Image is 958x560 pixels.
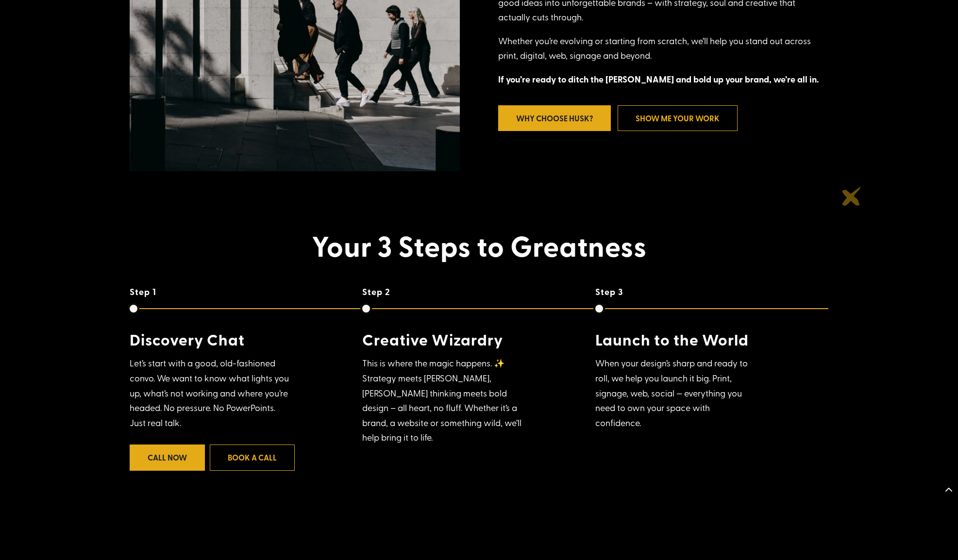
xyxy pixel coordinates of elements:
[498,105,611,131] a: Why Choose Husk?
[130,445,205,470] a: Call Now
[498,33,828,72] p: Whether you’re evolving or starting from scratch, we’ll help you stand out across print, digital,...
[618,105,738,131] a: Show Me Your Work
[362,330,595,353] h4: Creative Wizardry
[130,356,290,430] p: Let’s start with a good, old-fashioned convo. We want to know what lights you up, what’s not work...
[595,287,828,297] h6: Step 3
[595,330,828,353] h4: Launch to the World
[130,229,829,268] h2: Your 3 Steps to Greatness
[130,164,460,173] picture: SS_Husk_Team2024-38
[498,73,819,85] strong: If you’re ready to ditch the [PERSON_NAME] and bold up your brand, we’re all in.
[595,356,756,430] p: When your design’s sharp and ready to roll, we help you launch it big. Print, signage, web, socia...
[362,287,595,297] h6: Step 2
[210,445,295,470] a: Book a call
[362,356,522,445] p: This is where the magic happens. ✨ Strategy meets [PERSON_NAME], [PERSON_NAME] thinking meets bol...
[130,287,363,297] h6: Step 1
[130,330,363,353] h4: Discovery Chat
